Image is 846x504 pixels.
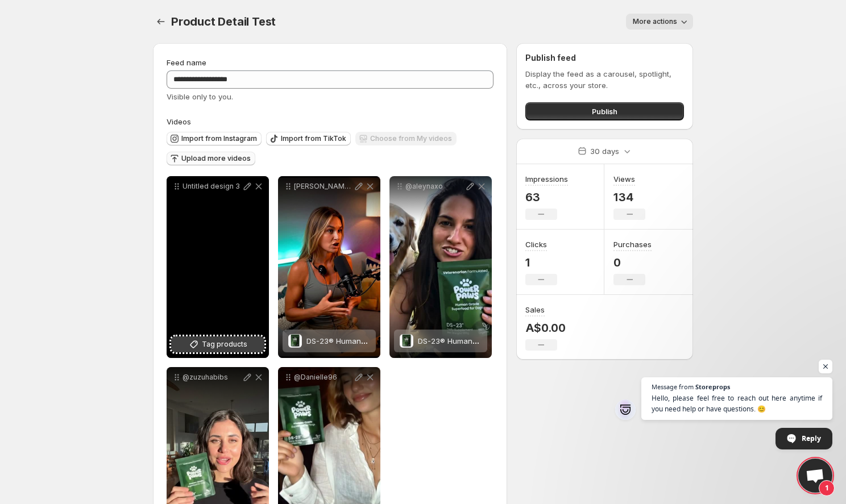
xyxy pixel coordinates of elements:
h2: Publish feed [525,52,684,64]
button: Tag products [171,336,264,352]
p: A$0.00 [525,321,566,335]
div: @aleynaxoDS-23® Human-Grade Superfood for DogsDS-23® Human-Grade Superfood for Dogs [389,176,492,358]
span: Tag products [202,339,247,350]
p: @Danielle96 [294,373,353,382]
span: Import from Instagram [181,134,257,143]
span: Import from TikTok [281,134,346,143]
h3: Sales [525,304,545,315]
p: 134 [613,190,645,204]
p: 30 days [590,145,619,157]
div: [PERSON_NAME] - Naturopathic VetDS-23® Human-Grade Superfood for DogsDS-23® Human-Grade Superfood... [278,176,380,358]
span: DS-23® Human-Grade Superfood for Dogs [306,336,459,345]
p: 0 [613,256,652,269]
div: Open chat [798,459,832,493]
p: [PERSON_NAME] - Naturopathic Vet [294,182,353,191]
h3: Views [613,173,635,185]
button: Import from Instagram [167,132,262,145]
button: Upload more videos [167,152,255,165]
span: Videos [167,117,191,126]
h3: Purchases [613,239,652,250]
span: DS-23® Human-Grade Superfood for Dogs [418,336,571,345]
span: Visible only to you. [167,92,233,101]
p: 63 [525,190,568,204]
span: Publish [592,106,617,117]
p: Untitled design 3 [183,182,242,191]
span: Message from [652,384,694,390]
p: 1 [525,256,557,269]
img: DS-23® Human-Grade Superfood for Dogs [288,334,302,348]
button: More actions [626,14,693,30]
span: Feed name [167,58,206,67]
p: @aleynaxo [405,182,465,191]
span: Hello, please feel free to reach out here anytime if you need help or have questions. 😊 [652,393,822,414]
span: Storeprops [695,384,730,390]
button: Import from TikTok [266,132,351,145]
span: 1 [819,480,835,496]
div: Untitled design 3Tag products [167,176,269,358]
span: Reply [802,428,821,448]
h3: Impressions [525,173,568,185]
p: @zuzuhabibs [183,373,242,382]
span: Upload more videos [181,154,251,163]
span: More actions [633,17,677,26]
p: Display the feed as a carousel, spotlight, etc., across your store. [525,68,684,91]
button: Settings [153,14,169,30]
img: DS-23® Human-Grade Superfood for Dogs [400,334,413,348]
span: Product Detail Test [171,15,276,28]
h3: Clicks [525,239,547,250]
button: Publish [525,102,684,120]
